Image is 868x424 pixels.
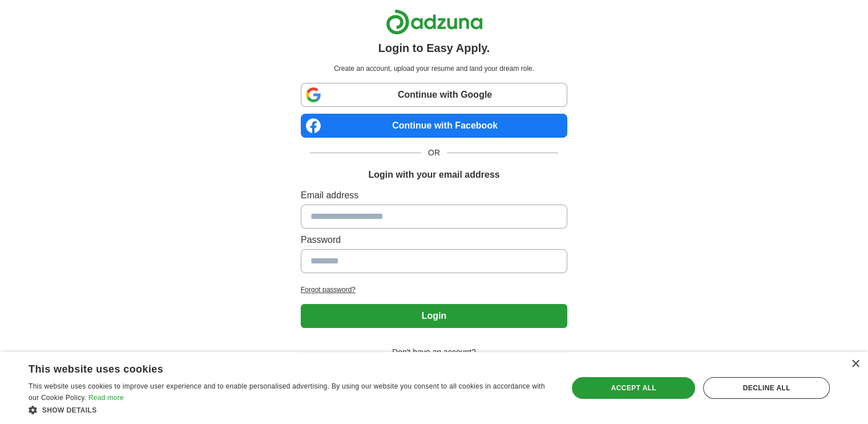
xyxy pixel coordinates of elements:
[368,168,499,182] h1: Login with your email address
[303,63,565,74] p: Create an account, upload your resume and land your dream role.
[386,9,483,35] img: Adzuna logo
[703,377,830,399] div: Decline all
[572,377,695,399] div: Accept all
[301,114,567,138] a: Continue with Facebook
[385,346,483,358] span: Don't have an account?
[301,285,567,295] a: Forgot password?
[301,189,567,202] label: Email address
[29,359,523,376] div: This website uses cookies
[42,406,97,414] span: Show details
[378,39,490,57] h1: Login to Easy Apply.
[301,233,567,247] label: Password
[421,147,447,159] span: OR
[301,83,567,107] a: Continue with Google
[301,304,567,328] button: Login
[851,360,859,369] div: Close
[88,394,124,402] a: Read more, opens a new window
[29,404,552,415] div: Show details
[29,382,545,402] span: This website uses cookies to improve user experience and to enable personalised advertising. By u...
